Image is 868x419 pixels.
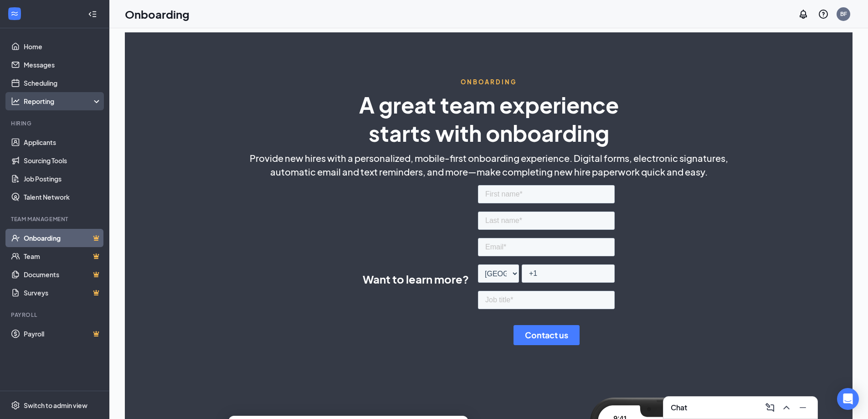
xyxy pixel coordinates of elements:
[250,151,728,165] span: Provide new hires with a personalized, mobile-first onboarding experience. Digital forms, electro...
[763,400,777,415] button: ComposeMessage
[24,151,102,170] a: Sourcing Tools
[781,402,792,413] svg: ChevronUp
[24,74,102,92] a: Scheduling
[24,325,102,343] a: PayrollCrown
[88,10,97,19] svg: Collapse
[10,9,19,18] svg: WorkstreamLogo
[818,9,829,20] svg: QuestionInfo
[798,9,809,20] svg: Notifications
[840,10,847,18] div: BF
[11,401,20,410] svg: Settings
[24,284,102,302] a: SurveysCrown
[765,402,776,413] svg: ComposeMessage
[24,188,102,206] a: Talent Network
[461,78,517,86] span: ONBOARDING
[796,400,810,415] button: Minimize
[24,265,102,284] a: DocumentsCrown
[779,400,794,415] button: ChevronUp
[24,37,102,56] a: Home
[270,165,708,179] span: automatic email and text reminders, and more—make completing new hire paperwork quick and easy.
[11,311,100,319] div: Payroll
[24,97,102,106] div: Reporting
[24,133,102,151] a: Applicants
[11,215,100,223] div: Team Management
[359,91,619,119] span: A great team experience
[837,388,859,410] div: Open Intercom Messenger
[24,56,102,74] a: Messages
[797,402,808,413] svg: Minimize
[24,229,102,247] a: OnboardingCrown
[125,6,190,22] h1: Onboarding
[11,119,100,127] div: Hiring
[369,119,609,147] span: starts with onboarding
[24,401,87,410] div: Switch to admin view
[478,183,615,361] iframe: Form 0
[24,247,102,265] a: TeamCrown
[671,403,687,413] h3: Chat
[24,170,102,188] a: Job Postings
[11,97,20,106] svg: Analysis
[363,271,469,287] span: Want to learn more?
